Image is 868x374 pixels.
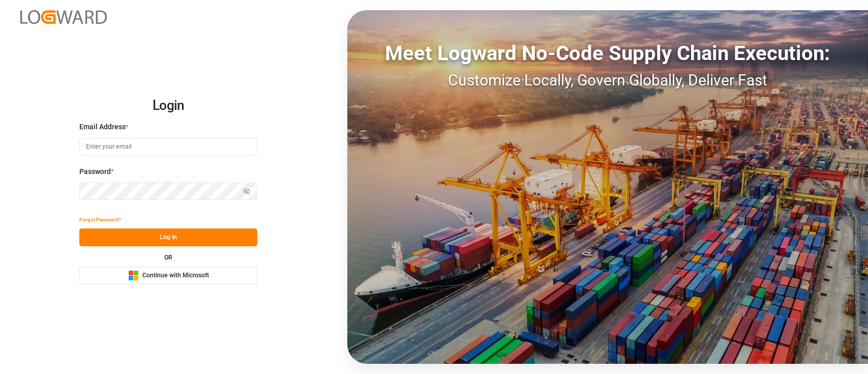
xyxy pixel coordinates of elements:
button: Forgot Password? [79,211,121,228]
button: Continue with Microsoft [79,267,257,284]
input: Enter your email [79,138,257,156]
button: Log In [79,228,257,246]
div: Meet Logward No-Code Supply Chain Execution: [347,38,868,69]
span: Continue with Microsoft [142,271,209,280]
img: Logward_new_orange.png [20,10,107,24]
h2: Login [79,90,257,122]
span: Password [79,166,111,177]
div: Customize Locally, Govern Globally, Deliver Fast [347,69,868,92]
span: Email Address [79,122,126,132]
small: OR [164,254,172,261]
